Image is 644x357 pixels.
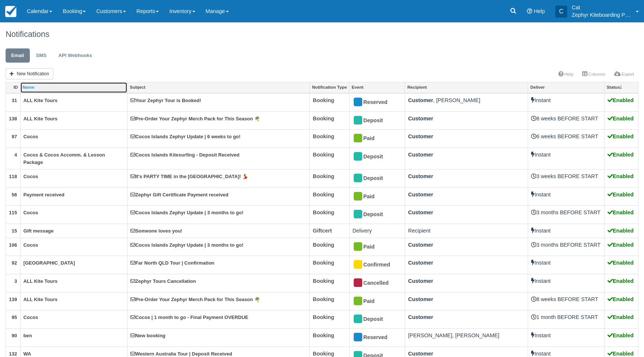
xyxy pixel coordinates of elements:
[23,260,75,266] a: [GEOGRAPHIC_DATA]
[130,351,232,357] a: Western Australia Tour | Deposit Received
[130,297,260,302] a: Pre-Order Your Zephyr Merch Pack for This Season 🌴
[130,116,260,121] a: Pre-Order Your Zephyr Merch Pack for This Season 🌴
[23,174,38,179] a: Cocos
[349,224,405,238] td: Delivery
[23,152,105,165] a: Cocos & Cocos Accomm. & Lesson Package
[130,98,201,103] a: Your Zephyr Tour is Booked!
[528,93,604,111] td: Instant
[353,332,395,344] div: Reserved
[528,256,604,274] td: Instant
[528,274,604,293] td: Instant
[405,329,528,347] td: [PERSON_NAME], [PERSON_NAME]
[313,192,334,198] strong: Booking
[610,69,638,79] a: Export
[23,134,38,139] a: Cocos
[554,69,578,79] a: Help
[23,333,32,338] a: ben
[405,82,528,93] a: Recipient
[528,130,604,148] td: 6 weeks BEFORE START
[313,228,332,234] strong: Giftcert
[607,278,634,284] strong: Enabled
[310,82,349,93] a: Notification Type
[130,333,165,338] a: New booking
[607,173,634,179] strong: Enabled
[9,174,17,179] a: 118
[353,133,395,145] div: Paid
[408,173,433,179] strong: Customer
[528,111,604,130] td: 8 weeks BEFORE START
[130,174,248,179] a: It's PARTY TIME in the [GEOGRAPHIC_DATA]! 💃
[31,48,52,63] a: SMS
[313,314,334,320] strong: Booking
[555,6,567,18] div: C
[353,259,395,271] div: Confirmed
[12,333,17,338] a: 90
[572,11,631,19] p: Zephyr Kiteboarding Pty Ltd
[313,296,334,302] strong: Booking
[353,241,395,253] div: Paid
[23,278,58,284] a: ALL Kite Tours
[408,260,433,266] strong: Customer
[6,30,638,39] h1: Notifications
[9,210,17,215] a: 115
[353,115,395,127] div: Deposit
[353,97,395,108] div: Reserved
[130,278,196,284] a: Zephyr Tours Cancellation
[23,116,58,121] a: ALL Kite Tours
[313,116,334,121] strong: Booking
[313,351,334,357] strong: Booking
[313,97,334,103] strong: Booking
[130,315,248,320] a: Cocos | 1 month to go - Final Payment OVERDUE
[23,98,58,103] a: ALL Kite Tours
[607,351,634,357] strong: Enabled
[528,238,604,256] td: 3 months BEFORE START
[408,314,433,320] strong: Customer
[20,82,127,93] a: Name
[604,82,638,93] a: Status
[408,97,433,103] strong: Customer
[23,210,38,215] a: Cocos
[528,170,604,188] td: 3 weeks BEFORE START
[408,351,433,357] strong: Customer
[12,228,17,234] a: 15
[528,224,604,238] td: Instant
[12,98,17,103] a: 31
[12,134,17,139] a: 97
[353,296,395,307] div: Paid
[313,209,334,215] strong: Booking
[572,4,631,11] p: Cat
[313,173,334,179] strong: Booking
[408,152,433,158] strong: Customer
[353,173,395,184] div: Deposit
[14,278,17,284] a: 3
[408,116,433,121] strong: Customer
[6,82,20,93] a: ID
[23,192,64,198] a: Payment received
[408,242,433,248] strong: Customer
[534,8,545,14] span: Help
[528,82,604,93] a: Deliver
[130,152,239,158] a: Cocos Islands Kitesurfing - Deposit Received
[127,82,309,93] a: Subject
[607,97,634,103] strong: Enabled
[6,68,53,79] a: New Notification
[9,242,17,248] a: 106
[14,152,17,158] a: 4
[408,209,433,215] strong: Customer
[408,278,433,284] strong: Customer
[607,314,634,320] strong: Enabled
[130,134,240,139] a: Cocos Islands Zephyr Update | 6 weeks to go!
[23,242,38,248] a: Cocos
[313,152,334,158] strong: Booking
[405,93,528,111] td: , [PERSON_NAME]
[313,332,334,338] strong: Booking
[607,152,634,158] strong: Enabled
[23,297,58,302] a: ALL Kite Tours
[130,260,214,266] a: Far North QLD Tour | Confirmation
[607,192,634,198] strong: Enabled
[528,329,604,347] td: Instant
[408,296,433,302] strong: Customer
[9,297,17,302] a: 139
[527,9,532,14] i: Help
[350,82,405,93] a: Event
